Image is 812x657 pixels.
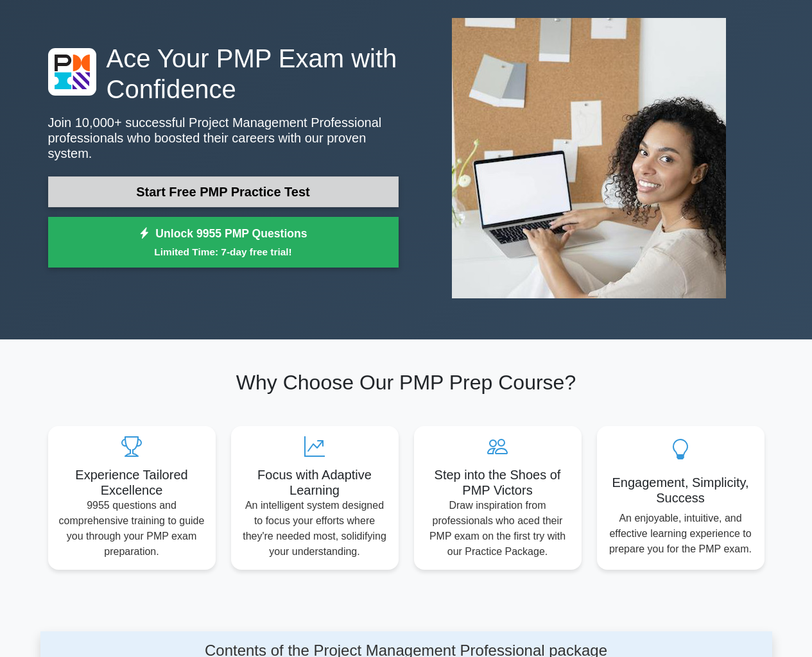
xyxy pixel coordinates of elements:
h2: Why Choose Our PMP Prep Course? [48,370,764,395]
small: Limited Time: 7-day free trial! [64,244,383,259]
h5: Engagement, Simplicity, Success [607,475,754,506]
p: An enjoyable, intuitive, and effective learning experience to prepare you for the PMP exam. [607,511,754,557]
a: Unlock 9955 PMP QuestionsLimited Time: 7-day free trial! [48,217,399,268]
a: Start Free PMP Practice Test [48,176,399,207]
p: 9955 questions and comprehensive training to guide you through your PMP exam preparation. [58,498,205,559]
p: Join 10,000+ successful Project Management Professional professionals who boosted their careers w... [48,115,399,161]
h5: Focus with Adaptive Learning [241,467,388,498]
h5: Experience Tailored Excellence [58,467,205,498]
h5: Step into the Shoes of PMP Victors [424,467,571,498]
h1: Ace Your PMP Exam with Confidence [48,43,399,105]
p: Draw inspiration from professionals who aced their PMP exam on the first try with our Practice Pa... [424,498,571,559]
p: An intelligent system designed to focus your efforts where they're needed most, solidifying your ... [241,498,388,559]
